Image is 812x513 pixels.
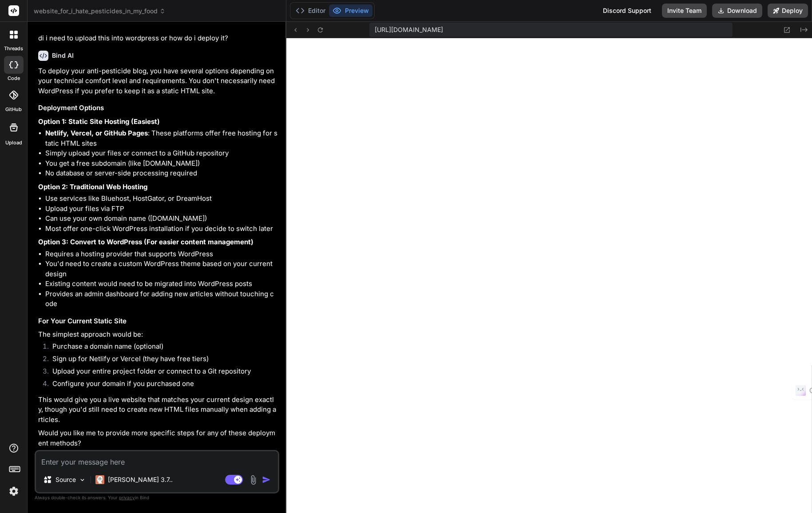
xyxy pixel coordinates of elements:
[55,475,76,484] p: Source
[8,75,20,82] label: code
[34,7,166,16] span: website_for_i_hate_pesticides_in_my_food
[38,428,277,448] p: Would you like me to provide more specific steps for any of these deployment methods?
[375,25,443,34] span: [URL][DOMAIN_NAME]
[6,484,21,499] img: settings
[52,51,74,60] h6: Bind AI
[38,330,277,340] p: The simplest approach would be:
[262,475,271,484] img: icon
[38,238,254,246] strong: Option 3: Convert to WordPress (For easier content management)
[38,316,277,326] h3: For Your Current Static Site
[768,4,808,18] button: Deploy
[38,395,277,425] p: This would give you a live website that matches your current design exactly, though you'd still n...
[79,476,86,484] img: Pick Models
[38,66,277,96] p: To deploy your anti-pesticide blog, you have several options depending on your technical comfort ...
[45,168,277,179] li: No database or server-side processing required
[35,493,279,502] p: Always double-check its answers. Your in Bind
[662,4,707,18] button: Invite Team
[45,128,277,148] li: : These platforms offer free hosting for static HTML sites
[248,475,258,485] img: attachment
[45,159,277,169] li: You get a free subdomain (like [DOMAIN_NAME])
[5,139,22,147] label: Upload
[45,279,277,289] li: Existing content would need to be migrated into WordPress posts
[45,194,277,204] li: Use services like Bluehost, HostGator, or DreamHost
[45,148,277,159] li: Simply upload your files or connect to a GitHub repository
[45,259,277,279] li: You'd need to create a custom WordPress theme based on your current design
[45,289,277,309] li: Provides an admin dashboard for adding new articles without touching code
[45,204,277,214] li: Upload your files via FTP
[45,129,148,137] strong: Netlify, Vercel, or GitHub Pages
[45,224,277,234] li: Most offer one-click WordPress installation if you decide to switch later
[4,45,23,52] label: threads
[108,475,173,484] p: [PERSON_NAME] 3.7..
[712,4,762,18] button: Download
[45,214,277,224] li: Can use your own domain name ([DOMAIN_NAME])
[45,342,277,354] li: Purchase a domain name (optional)
[45,354,277,366] li: Sign up for Netlify or Vercel (they have free tiers)
[286,38,812,513] iframe: Preview
[95,475,104,484] img: Claude 3.7 Sonnet (Anthropic)
[38,117,160,126] strong: Option 1: Static Site Hosting (Easiest)
[45,366,277,379] li: Upload your entire project folder or connect to a Git repository
[45,379,277,391] li: Configure your domain if you purchased one
[5,106,22,113] label: GitHub
[598,4,657,18] div: Discord Support
[38,183,147,191] strong: Option 2: Traditional Web Hosting
[329,4,372,17] button: Preview
[38,103,277,113] h3: Deployment Options
[38,33,277,44] p: di i need to upload this into wordpress or how do i deploy it?
[45,249,277,259] li: Requires a hosting provider that supports WordPress
[119,495,135,500] span: privacy
[292,4,329,17] button: Editor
